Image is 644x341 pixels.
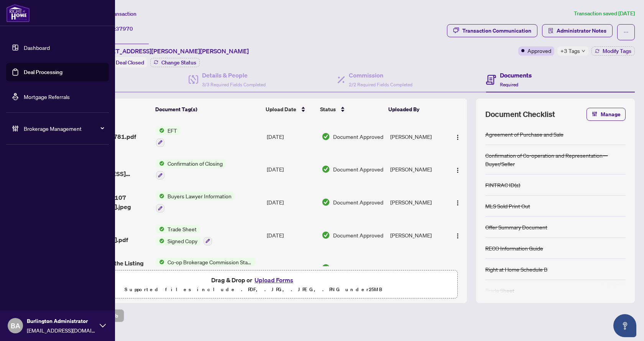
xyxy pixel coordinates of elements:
[161,60,196,65] span: Change Status
[317,99,385,120] th: Status
[264,120,319,153] td: [DATE]
[485,244,543,252] div: RECO Information Guide
[560,46,580,55] span: +3 Tags
[164,126,180,135] span: EFT
[156,225,164,233] img: Status Icon
[542,24,613,37] button: Administrator Notes
[582,49,585,53] span: down
[485,130,563,138] div: Agreement of Purchase and Sale
[333,231,383,239] span: Document Approved
[116,59,144,66] span: Deal Closed
[452,196,464,208] button: Logo
[387,219,448,252] td: [PERSON_NAME]
[6,4,30,22] img: logo
[349,82,412,87] span: 2/2 Required Fields Completed
[455,134,461,140] img: Logo
[485,202,530,210] div: MLS Sold Print Out
[548,28,554,33] span: solution
[164,192,235,200] span: Buyers Lawyer Information
[24,44,50,51] a: Dashboard
[152,99,263,120] th: Document Tag(s)
[156,192,235,213] button: Status IconBuyers Lawyer Information
[455,167,461,173] img: Logo
[586,108,626,121] button: Manage
[322,231,330,239] img: Document Status
[601,108,621,120] span: Manage
[452,130,464,143] button: Logo
[156,159,226,180] button: Status IconConfirmation of Closing
[322,264,330,272] img: Document Status
[27,317,96,325] span: Burlington Administrator
[164,237,200,245] span: Signed Copy
[333,132,383,141] span: Document Approved
[263,99,317,120] th: Upload Date
[387,186,448,219] td: [PERSON_NAME]
[385,99,445,120] th: Uploaded By
[452,163,464,175] button: Logo
[455,266,461,272] img: Logo
[485,223,547,231] div: Offer Summary Document
[164,258,255,266] span: Co-op Brokerage Commission Statement
[156,126,180,147] button: Status IconEFT
[156,159,164,168] img: Status Icon
[156,192,164,200] img: Status Icon
[452,229,464,241] button: Logo
[156,237,164,245] img: Status Icon
[574,9,635,18] article: Transaction saved [DATE]
[500,71,532,80] h4: Documents
[485,181,520,189] div: FINTRAC ID(s)
[24,124,103,133] span: Brokerage Management
[387,120,448,153] td: [PERSON_NAME]
[116,25,133,32] span: 37970
[452,262,464,274] button: Logo
[11,320,20,331] span: BA
[266,105,296,114] span: Upload Date
[95,46,249,56] span: [STREET_ADDRESS][PERSON_NAME][PERSON_NAME]
[500,82,518,87] span: Required
[322,132,330,141] img: Document Status
[603,48,631,54] span: Modify Tags
[202,82,266,87] span: 3/3 Required Fields Completed
[24,93,70,100] a: Mortgage Referrals
[156,258,164,266] img: Status Icon
[264,153,319,186] td: [DATE]
[387,252,448,285] td: [PERSON_NAME]
[485,151,626,168] div: Confirmation of Co-operation and Representation—Buyer/Seller
[455,200,461,206] img: Logo
[54,285,453,294] p: Supported files include .PDF, .JPG, .JPEG, .PNG under 25 MB
[387,153,448,186] td: [PERSON_NAME]
[264,252,319,285] td: [DATE]
[211,275,296,285] span: Drag & Drop or
[527,46,551,55] span: Approved
[27,326,96,334] span: [EMAIL_ADDRESS][DOMAIN_NAME]
[252,275,296,285] button: Upload Forms
[264,219,319,252] td: [DATE]
[333,264,383,272] span: Document Approved
[333,165,383,173] span: Document Approved
[623,30,629,35] span: ellipsis
[320,105,336,114] span: Status
[462,25,531,37] div: Transaction Communication
[156,225,212,245] button: Status IconTrade SheetStatus IconSigned Copy
[24,69,62,76] a: Deal Processing
[447,24,537,37] button: Transaction Communication
[156,126,164,135] img: Status Icon
[591,46,635,56] button: Modify Tags
[455,233,461,239] img: Logo
[49,270,457,299] span: Drag & Drop orUpload FormsSupported files include .PDF, .JPG, .JPEG, .PNG under25MB
[164,159,226,168] span: Confirmation of Closing
[322,198,330,206] img: Document Status
[95,57,147,68] div: Status:
[164,225,200,233] span: Trade Sheet
[557,25,606,37] span: Administrator Notes
[485,265,547,273] div: Right at Home Schedule B
[95,10,136,17] span: View Transaction
[322,165,330,173] img: Document Status
[485,109,555,120] span: Document Checklist
[150,58,200,67] button: Change Status
[264,186,319,219] td: [DATE]
[613,314,636,337] button: Open asap
[333,198,383,206] span: Document Approved
[202,71,266,80] h4: Details & People
[156,258,255,278] button: Status IconCo-op Brokerage Commission Statement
